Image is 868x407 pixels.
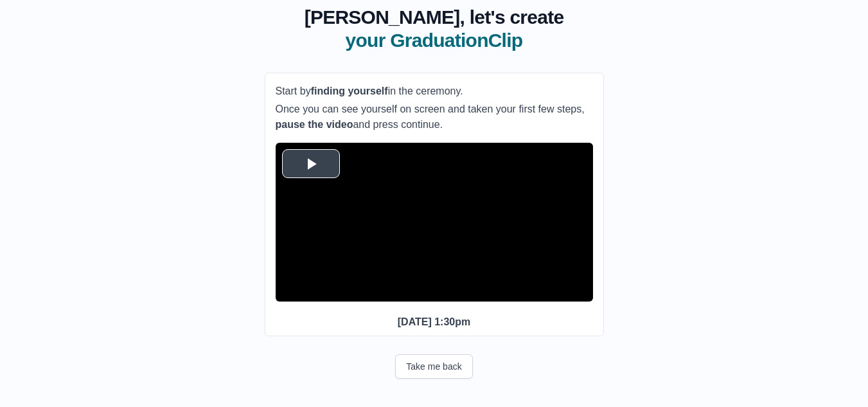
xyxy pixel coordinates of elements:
b: pause the video [276,119,353,130]
p: [DATE] 1:30pm [276,314,593,330]
button: Take me back [395,354,472,379]
span: [PERSON_NAME], let's create [305,6,564,29]
button: Play Video [282,149,340,178]
span: your GraduationClip [305,29,564,52]
p: Start by in the ceremony. [276,84,593,99]
div: Video Player [276,143,593,302]
p: Once you can see yourself on screen and taken your first few steps, and press continue. [276,102,593,132]
b: finding yourself [311,86,388,96]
